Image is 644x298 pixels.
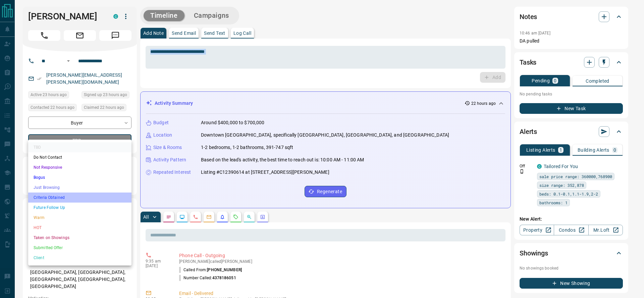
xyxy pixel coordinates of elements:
[28,193,131,203] li: Criteria Obtained
[28,213,131,223] li: Warm
[28,182,131,193] li: Just Browsing
[28,172,131,182] li: Bogus
[28,253,131,263] li: Client
[28,162,131,172] li: Not Responsive
[28,243,131,253] li: Submitted Offer
[28,233,131,243] li: Taken on Showings
[28,203,131,213] li: Future Follow Up
[28,152,131,162] li: Do Not Contact
[28,223,131,233] li: HOT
